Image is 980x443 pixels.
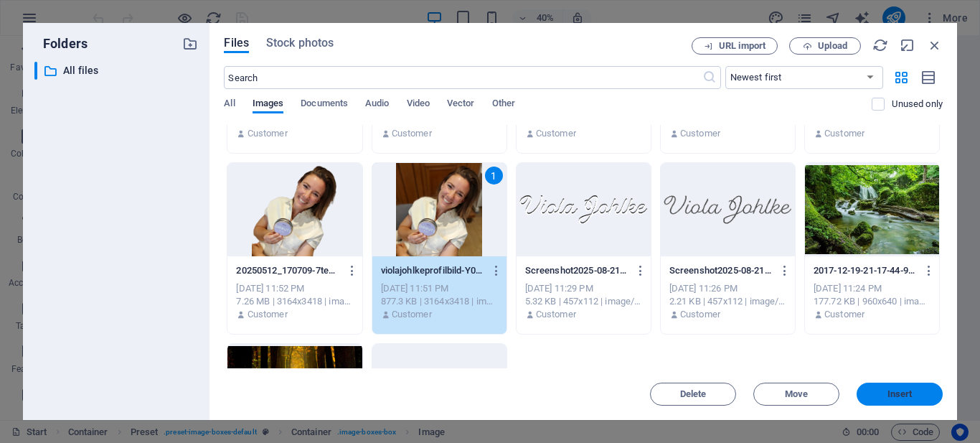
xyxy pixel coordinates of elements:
[814,295,930,308] div: 177.72 KB | 960x640 | image/jpeg
[872,37,888,53] i: Reload
[365,95,389,115] span: Audio
[253,95,284,115] span: Images
[650,383,736,406] button: Delete
[248,127,288,140] p: Customer
[266,34,334,52] span: Stock photos
[34,34,88,53] p: Folders
[191,3,197,14] a: ×
[669,295,786,308] div: 2.21 KB | 457x112 | image/gif
[814,282,930,295] div: [DATE] 11:24 PM
[224,66,702,89] input: Search
[525,282,642,295] div: [DATE] 11:29 PM
[191,1,197,17] div: Close tooltip
[248,308,288,321] p: Customer
[392,308,432,321] p: Customer
[669,264,773,277] p: Screenshot2025-08-21230948-dr1OVII7npy4c6P7tcEqew.gif
[224,34,249,52] span: Files
[824,127,864,140] p: Customer
[785,390,808,398] span: Move
[719,42,765,50] span: URL import
[224,95,235,115] span: All
[19,32,197,80] p: Simply drag and drop elements into the editor. Double-click elements to edit or right-click for m...
[857,383,943,406] button: Insert
[887,390,913,398] span: Insert
[680,127,720,140] p: Customer
[669,282,786,295] div: [DATE] 11:26 PM
[789,37,861,55] button: Upload
[407,95,430,115] span: Video
[301,95,348,115] span: Documents
[158,85,197,106] a: Next
[392,127,432,140] p: Customer
[236,264,340,277] p: 20250512_170709-7teESGx1X-zlEy6VW46mIg.png
[818,42,847,50] span: Upload
[753,383,839,406] button: Move
[63,62,172,79] p: All files
[447,95,475,115] span: Vector
[34,62,37,80] div: ​
[492,95,515,115] span: Other
[485,167,503,185] div: 1
[536,127,576,140] p: Customer
[680,308,720,321] p: Customer
[525,264,629,277] p: Screenshot2025-08-21230948-UDTyudiLpFkQJlu0LcvxoQ.gif
[236,295,353,308] div: 7.26 MB | 3164x3418 | image/png
[381,282,498,295] div: [DATE] 11:51 PM
[536,308,576,321] p: Customer
[900,37,915,53] i: Minimize
[182,36,198,52] i: Create new folder
[525,295,642,308] div: 5.32 KB | 457x112 | image/gif
[381,264,485,277] p: violajohlkeprofilbild-Y0MNsODQtxZ7PmbaZyJJog.jpg
[927,37,943,53] i: Close
[692,37,778,55] button: URL import
[814,264,918,277] p: 2017-12-19-21-17-44-960x640-ALllF6THwM4QIsFutG0plg.jpg
[892,98,943,111] p: Displays only files that are not in use on the website. Files added during this session can still...
[236,282,353,295] div: [DATE] 11:52 PM
[381,295,498,308] div: 877.3 KB | 3164x3418 | image/jpeg
[824,308,864,321] p: Customer
[680,390,707,398] span: Delete
[19,10,141,22] strong: WYSIWYG Website Editor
